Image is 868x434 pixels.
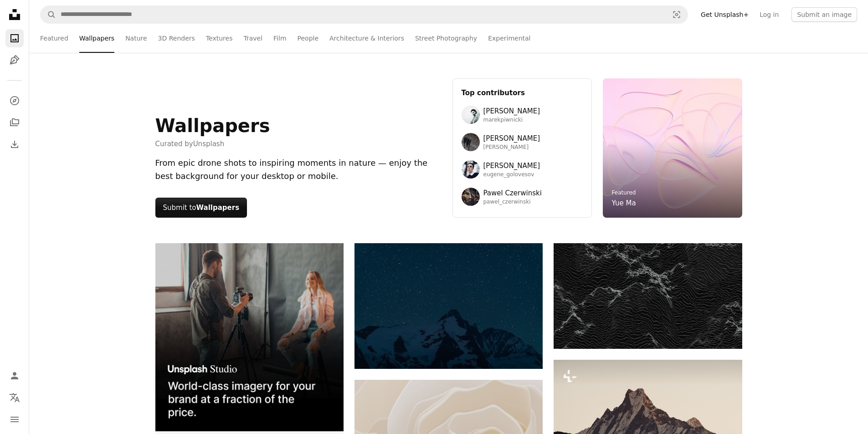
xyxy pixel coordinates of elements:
[695,7,754,22] a: Get Unsplash+
[5,29,24,47] a: Photos
[5,388,24,407] button: Language
[462,106,480,124] img: Avatar of user Marek Piwnicki
[483,188,542,199] span: Pawel Czerwinski
[155,115,270,137] h1: Wallpapers
[40,24,68,53] a: Featured
[462,160,480,179] img: Avatar of user Eugene Golovesov
[488,24,530,53] a: Experimental
[155,198,247,218] button: Submit toWallpapers
[193,140,225,148] a: Unsplash
[554,243,742,349] img: Abstract dark landscape with textured mountain peaks.
[5,113,24,132] a: Collections
[554,292,742,300] a: Abstract dark landscape with textured mountain peaks.
[196,204,240,212] strong: Wallpapers
[5,410,24,429] button: Menu
[462,87,583,98] h3: Top contributors
[612,189,636,196] a: Featured
[612,198,636,209] a: Yue Ma
[483,144,540,151] span: [PERSON_NAME]
[273,24,286,53] a: Film
[329,24,404,53] a: Architecture & Interiors
[415,24,477,53] a: Street Photography
[298,24,319,53] a: People
[462,133,480,151] img: Avatar of user Wolfgang Hasselmann
[40,5,688,24] form: Find visuals sitewide
[483,171,540,179] span: eugene_golovesov
[158,24,195,53] a: 3D Renders
[666,6,688,23] button: Visual search
[125,24,147,53] a: Nature
[41,6,56,23] button: Search Unsplash
[155,157,442,183] div: From epic drone shots to inspiring moments in nature — enjoy the best background for your desktop...
[5,51,24,69] a: Illustrations
[206,24,233,53] a: Textures
[354,243,543,369] img: Snowy mountain peak under a starry night sky
[483,160,540,171] span: [PERSON_NAME]
[462,106,583,124] a: Avatar of user Marek Piwnicki[PERSON_NAME]marekpiwnicki
[462,188,583,206] a: Avatar of user Pawel CzerwinskiPawel Czerwinskipawel_czerwinski
[155,138,270,149] span: Curated by
[5,92,24,110] a: Explore
[483,106,540,117] span: [PERSON_NAME]
[791,7,857,22] button: Submit an image
[754,7,784,22] a: Log in
[483,117,540,124] span: marekpiwnicki
[462,133,583,151] a: Avatar of user Wolfgang Hasselmann[PERSON_NAME][PERSON_NAME]
[243,24,262,53] a: Travel
[5,135,24,153] a: Download History
[155,243,344,431] img: file-1715651741414-859baba4300dimage
[5,367,24,385] a: Log in / Sign up
[462,160,583,179] a: Avatar of user Eugene Golovesov[PERSON_NAME]eugene_golovesov
[483,133,540,144] span: [PERSON_NAME]
[554,418,742,426] a: the top of a mountain is silhouetted against a gray sky
[354,302,543,310] a: Snowy mountain peak under a starry night sky
[462,188,480,206] img: Avatar of user Pawel Czerwinski
[483,199,542,206] span: pawel_czerwinski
